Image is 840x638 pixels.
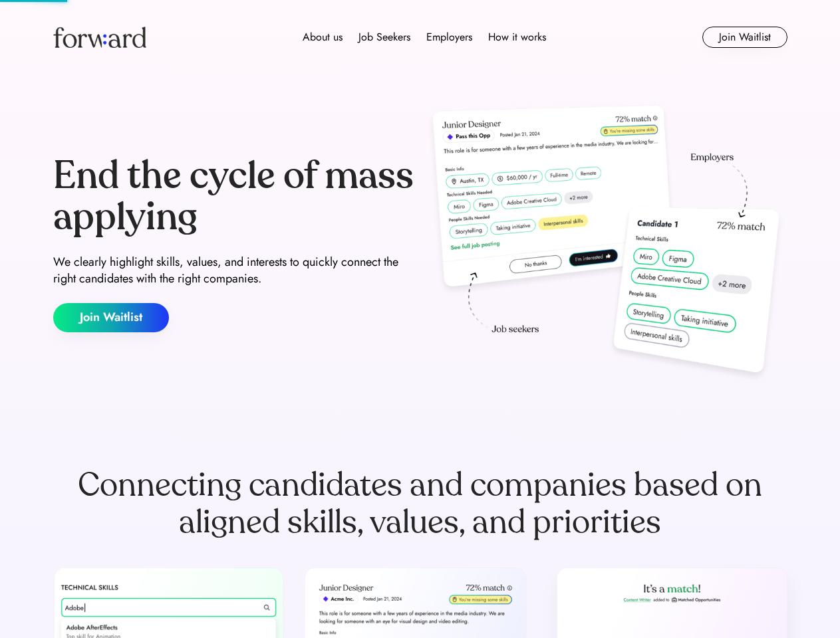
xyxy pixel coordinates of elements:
button: Join Waitlist [702,27,787,48]
div: How it works [488,29,546,45]
div: Connecting candidates and companies based on aligned skills, values, and priorities [53,467,787,541]
div: We clearly highlight skills, values, and interests to quickly connect the right candidates with t... [53,254,415,287]
img: hero-image.png [426,101,787,387]
div: Job Seekers [358,29,410,45]
div: Employers [426,29,472,45]
img: Forward logo [53,27,146,48]
button: Join Waitlist [53,303,169,332]
div: End the cycle of mass applying [53,156,415,237]
div: About us [303,29,343,45]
